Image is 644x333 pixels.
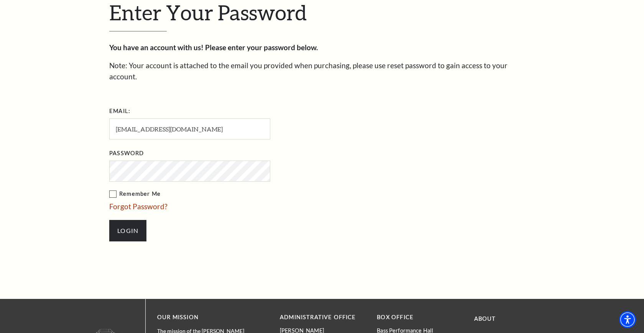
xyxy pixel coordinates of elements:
[109,107,130,116] label: Email:
[109,220,146,241] input: Submit button
[280,313,365,322] p: Administrative Office
[109,60,535,82] p: Note: Your account is attached to the email you provided when purchasing, please use reset passwo...
[109,189,347,199] label: Remember Me
[109,149,144,158] label: Password
[377,313,462,322] p: BOX OFFICE
[157,313,253,322] p: OUR MISSION
[205,43,318,52] strong: Please enter your password below.
[109,118,270,139] input: Required
[109,43,204,52] strong: You have an account with us!
[109,202,168,211] a: Forgot Password?
[474,315,496,322] a: About
[619,311,636,328] div: Accessibility Menu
